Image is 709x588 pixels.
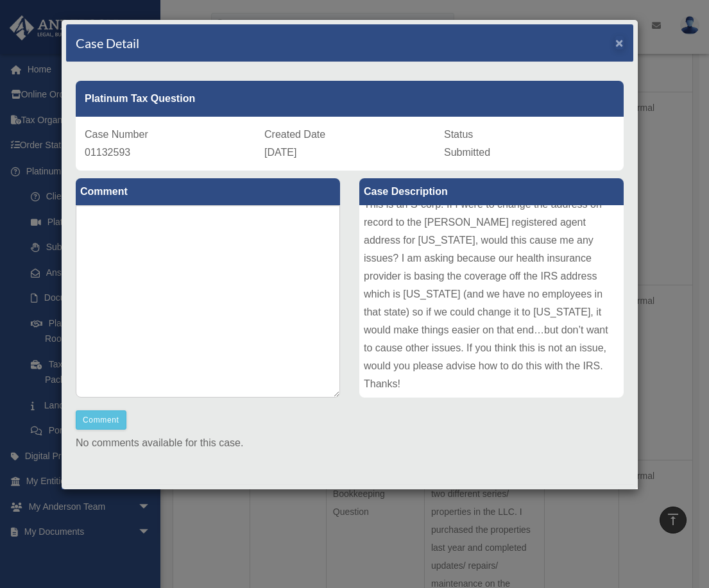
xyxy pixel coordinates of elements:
[615,36,624,49] button: Close
[615,35,624,50] span: ×
[264,147,296,158] span: [DATE]
[76,81,624,117] div: Platinum Tax Question
[76,410,126,430] button: Comment
[76,178,340,205] label: Comment
[359,205,624,398] div: I had a question about changing the address on record with the IRS for C&Co Construction Solution...
[264,129,325,140] span: Created Date
[444,147,490,158] span: Submitted
[444,129,473,140] span: Status
[359,178,624,205] label: Case Description
[85,147,130,158] span: 01132593
[85,129,148,140] span: Case Number
[76,34,139,52] h4: Case Detail
[76,434,624,452] p: No comments available for this case.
